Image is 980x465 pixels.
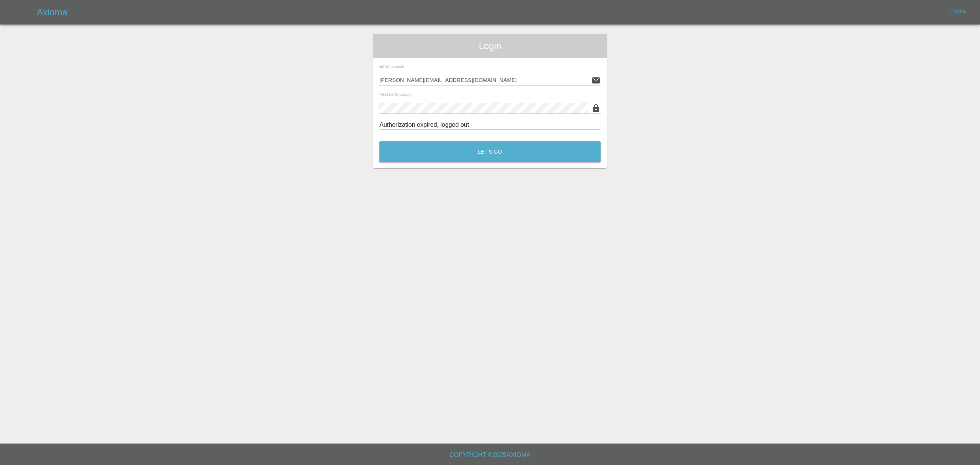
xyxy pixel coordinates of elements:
[6,450,974,460] h6: Copyright © 2025 Axioma
[390,65,404,69] small: (required)
[379,92,412,97] span: Password
[379,120,601,129] div: Authorization expired, logged out
[379,40,601,52] span: Login
[946,6,971,18] a: Login
[37,6,67,18] h5: Axioma
[379,64,404,69] span: Email
[379,141,601,162] button: Let's Go
[397,93,412,97] small: (required)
